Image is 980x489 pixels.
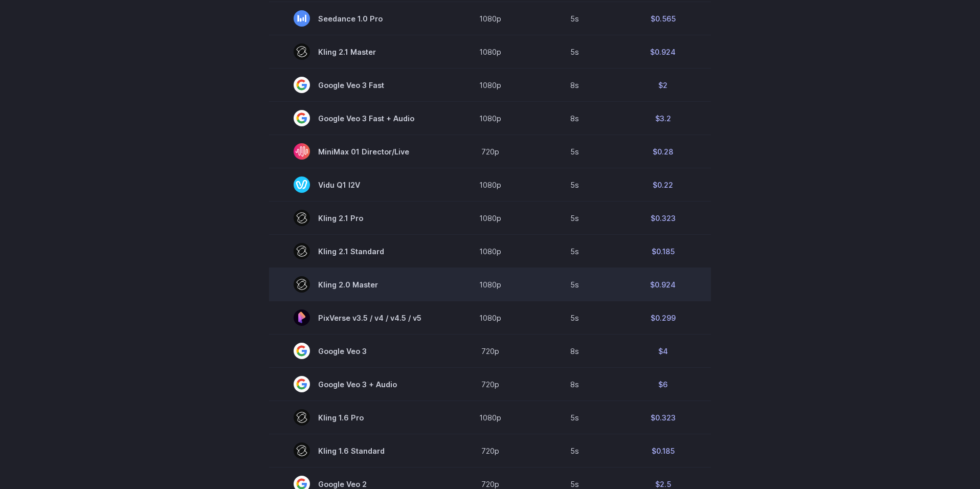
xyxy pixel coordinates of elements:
span: Kling 2.1 Standard [294,243,421,259]
td: 8s [534,335,615,368]
td: 1080p [446,268,534,301]
td: 720p [446,368,534,401]
td: $0.299 [615,301,711,335]
td: $2 [615,69,711,102]
td: 1080p [446,102,534,135]
td: $0.924 [615,268,711,301]
span: Google Veo 3 + Audio [294,376,421,392]
td: 8s [534,102,615,135]
span: MiniMax 01 Director/Live [294,143,421,160]
td: 5s [534,168,615,202]
td: 1080p [446,35,534,69]
td: $0.924 [615,35,711,69]
td: 1080p [446,235,534,268]
td: 1080p [446,168,534,202]
span: Kling 1.6 Standard [294,442,421,459]
span: PixVerse v3.5 / v4 / v4.5 / v5 [294,309,421,326]
td: $0.185 [615,434,711,468]
td: $0.28 [615,135,711,168]
td: $0.565 [615,2,711,35]
span: Kling 2.0 Master [294,276,421,293]
td: 8s [534,69,615,102]
td: $0.185 [615,235,711,268]
td: $3.2 [615,102,711,135]
td: 720p [446,335,534,368]
td: 1080p [446,301,534,335]
span: Kling 2.1 Master [294,43,421,60]
td: 5s [534,401,615,434]
td: $6 [615,368,711,401]
td: 1080p [446,2,534,35]
td: 5s [534,301,615,335]
span: Google Veo 3 Fast + Audio [294,110,421,126]
td: 5s [534,268,615,301]
td: 5s [534,202,615,235]
td: 5s [534,35,615,69]
td: $0.22 [615,168,711,202]
td: $0.323 [615,202,711,235]
td: 5s [534,2,615,35]
span: Google Veo 3 [294,343,421,359]
span: Seedance 1.0 Pro [294,10,421,27]
td: $0.323 [615,401,711,434]
span: Google Veo 3 Fast [294,77,421,93]
span: Kling 2.1 Pro [294,210,421,226]
span: Vidu Q1 I2V [294,176,421,193]
td: 1080p [446,202,534,235]
td: 5s [534,135,615,168]
td: 1080p [446,401,534,434]
td: 8s [534,368,615,401]
td: $4 [615,335,711,368]
td: 5s [534,434,615,468]
td: 720p [446,434,534,468]
td: 720p [446,135,534,168]
span: Kling 1.6 Pro [294,409,421,426]
td: 5s [534,235,615,268]
td: 1080p [446,69,534,102]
